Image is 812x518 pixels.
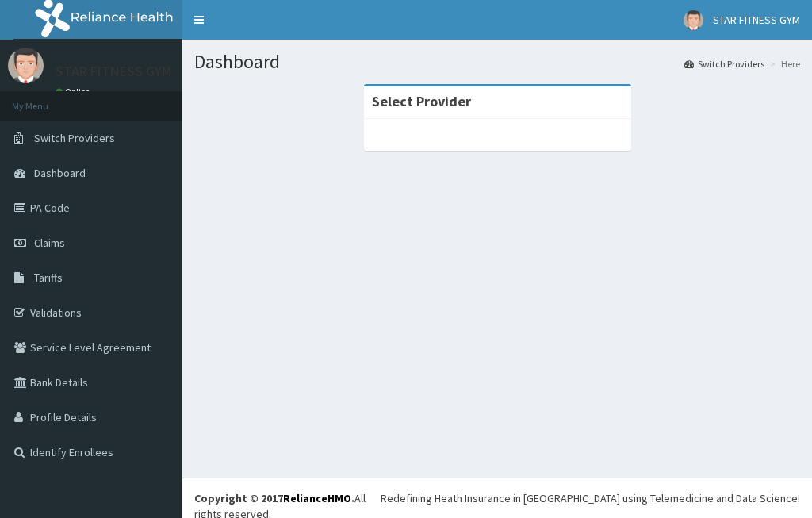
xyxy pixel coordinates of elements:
[684,10,703,30] img: User Image
[381,490,800,506] div: Redefining Heath Insurance in [GEOGRAPHIC_DATA] using Telemedicine and Data Science!
[684,57,764,71] a: Switch Providers
[194,491,354,505] strong: Copyright © 2017 .
[8,48,44,83] img: User Image
[34,236,65,250] span: Claims
[34,131,115,145] span: Switch Providers
[283,491,351,505] a: RelianceHMO
[56,86,94,98] a: Online
[766,57,800,71] li: Here
[56,64,171,79] p: STAR FITNESS GYM
[34,271,63,285] span: Tariffs
[34,166,86,180] span: Dashboard
[713,13,800,27] span: STAR FITNESS GYM
[194,52,800,72] h1: Dashboard
[372,92,471,110] strong: Select Provider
